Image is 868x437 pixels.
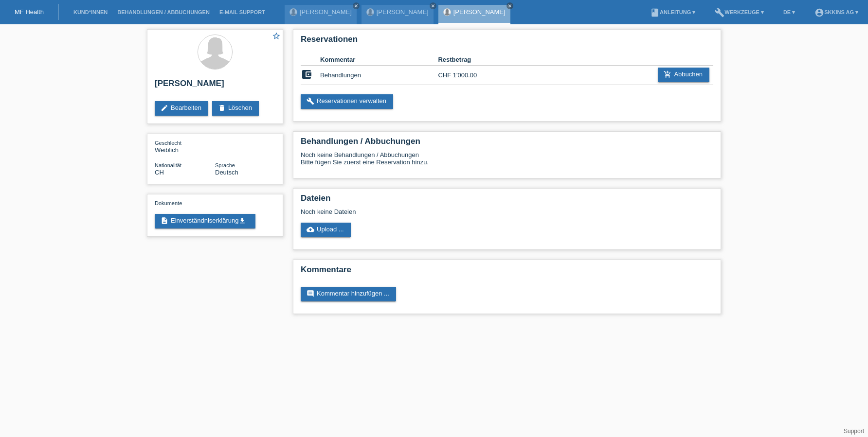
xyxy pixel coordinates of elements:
[320,54,438,66] th: Kommentar
[453,8,506,16] a: [PERSON_NAME]
[715,8,724,17] i: build
[438,54,497,66] th: Restbetrag
[215,169,238,176] span: Deutsch
[155,79,275,93] h2: [PERSON_NAME]
[307,226,314,233] i: cloud_upload
[300,8,352,16] a: [PERSON_NAME]
[377,8,429,16] a: [PERSON_NAME]
[810,9,863,15] a: account_circleSKKINS AG ▾
[307,97,314,105] i: build
[710,9,769,15] a: buildWerkzeuge ▾
[320,66,438,85] td: Behandlungen
[307,290,314,297] i: comment
[218,104,226,112] i: delete
[212,101,259,116] a: deleteLöschen
[301,193,713,208] h2: Dateien
[238,217,246,225] i: get_app
[112,9,215,15] a: Behandlungen / Abbuchungen
[155,101,208,116] a: editBearbeiten
[155,140,181,146] span: Geschlecht
[301,223,351,237] a: cloud_uploadUpload ...
[664,70,671,78] i: add_shopping_cart
[272,32,281,40] i: star_border
[814,8,824,17] i: account_circle
[155,200,182,206] span: Dokumente
[438,66,497,85] td: CHF 1'000.00
[650,8,660,17] i: book
[301,35,713,49] h2: Reservationen
[272,32,281,42] a: star_border
[215,162,235,168] span: Sprache
[431,3,435,8] i: close
[301,69,312,80] i: account_balance_wallet
[658,68,709,82] a: add_shopping_cartAbbuchen
[353,2,360,9] a: close
[215,9,270,15] a: E-Mail Support
[155,169,164,176] span: Schweiz
[155,162,181,168] span: Nationalität
[155,214,255,228] a: descriptionEinverständniserklärungget_app
[354,3,359,8] i: close
[844,428,864,435] a: Support
[301,265,713,280] h2: Kommentare
[301,287,396,301] a: commentKommentar hinzufügen ...
[506,2,513,9] a: close
[645,9,700,15] a: bookAnleitung ▾
[301,151,713,173] div: Noch keine Behandlungen / Abbuchungen Bitte fügen Sie zuerst eine Reservation hinzu.
[161,217,168,225] i: description
[161,104,168,112] i: edit
[69,9,112,15] a: Kund*innen
[301,208,598,215] div: Noch keine Dateien
[301,137,713,151] h2: Behandlungen / Abbuchungen
[430,2,436,9] a: close
[301,94,393,109] a: buildReservationen verwalten
[778,9,800,15] a: DE ▾
[15,8,44,16] a: MF Health
[507,3,512,8] i: close
[155,139,215,154] div: Weiblich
